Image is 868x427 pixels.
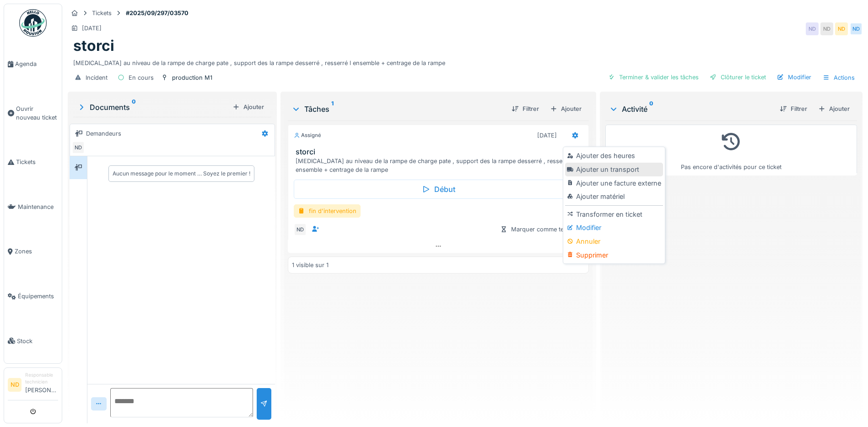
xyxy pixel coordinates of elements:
div: Demandeurs [86,129,121,138]
div: Modifier [773,71,815,83]
div: ND [806,22,819,35]
div: Tickets [92,9,112,17]
div: ND [835,22,848,35]
div: [DATE] [82,24,102,33]
h3: storci [296,148,585,156]
div: [DATE] [537,131,557,140]
div: ND [820,22,833,35]
span: Ouvrir nouveau ticket [16,104,58,122]
div: Supprimer [565,248,663,262]
div: En cours [129,73,154,82]
div: Activité [609,104,772,115]
img: Badge_color-CXgf-gQk.svg [19,9,47,37]
div: Aucun message pour le moment … Soyez le premier ! [113,170,250,178]
div: Terminer & valider les tâches [604,71,702,83]
div: Clôturer le ticket [706,71,770,83]
sup: 0 [132,102,136,113]
div: ND [294,223,307,236]
div: Annuler [565,235,663,248]
h1: storci [73,37,114,55]
div: [MEDICAL_DATA] au niveau de la rampe de charge pate , support des la rampe desserré , resserré l ... [296,157,585,174]
div: Tâches [291,104,504,115]
div: Documents [77,102,229,113]
sup: 0 [649,104,653,115]
div: ND [850,22,863,35]
div: Ajouter une facture externe [565,176,663,190]
div: Marquer comme terminé [496,223,583,235]
div: Transformer en ticket [565,208,663,221]
div: Responsable technicien [25,372,58,386]
span: Stock [17,337,58,345]
div: Filtrer [776,103,811,115]
li: [PERSON_NAME] [25,372,58,398]
div: Ajouter matériel [565,190,663,203]
div: Incident [86,73,108,82]
div: ND [72,141,85,154]
div: Ajouter [814,103,853,115]
span: Équipements [18,292,58,301]
li: ND [8,378,22,392]
div: Actions [819,71,859,84]
div: production M1 [172,73,212,82]
div: Modifier [565,221,663,235]
div: [MEDICAL_DATA] au niveau de la rampe de charge pate , support des la rampe desserré , resserré l ... [73,55,857,67]
sup: 1 [331,104,334,115]
span: Tickets [16,158,58,166]
div: Ajouter [546,103,585,115]
div: Ajouter [229,101,268,113]
div: Ajouter des heures [565,149,663,163]
div: Début [294,180,583,199]
div: Ajouter un transport [565,163,663,176]
span: Zones [15,247,58,256]
div: fin d'intervention [294,204,361,218]
span: Maintenance [18,203,58,211]
strong: #2025/09/297/03570 [122,9,192,17]
div: Assigné [294,131,321,139]
div: Filtrer [508,103,543,115]
div: Pas encore d'activités pour ce ticket [611,129,851,171]
span: Agenda [15,60,58,68]
div: 1 visible sur 1 [292,261,329,269]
